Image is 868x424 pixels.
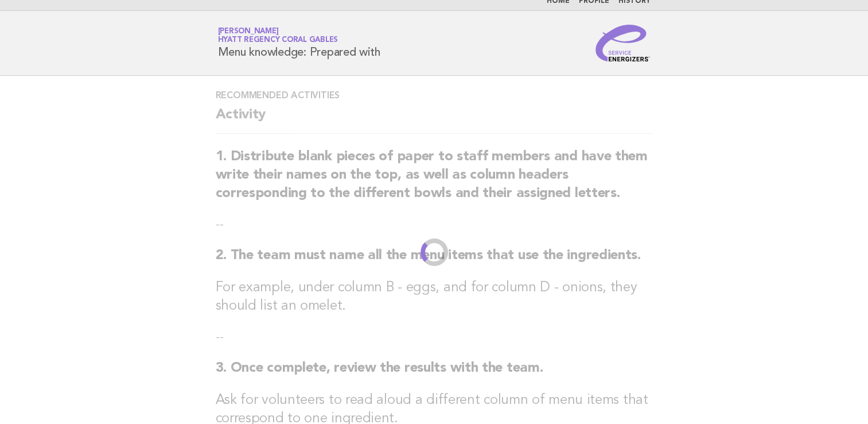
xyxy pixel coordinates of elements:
[216,106,653,134] h2: Activity
[595,25,651,61] img: Service Energizers
[216,90,653,101] h3: Recommended activities
[216,361,543,375] strong: 3. Once complete, review the results with the team.
[216,249,641,263] strong: 2. The team must name all the menu items that use the ingredients.
[216,279,653,315] h3: For example, under column B - eggs, and for column D - onions, they should list an omelet.
[216,150,648,201] strong: 1. Distribute blank pieces of paper to staff members and have them write their names on the top, ...
[216,329,653,345] p: --
[218,28,338,44] a: [PERSON_NAME]Hyatt Regency Coral Gables
[218,28,380,58] h1: Menu knowledge: Prepared with
[216,217,653,233] p: --
[218,37,338,44] span: Hyatt Regency Coral Gables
